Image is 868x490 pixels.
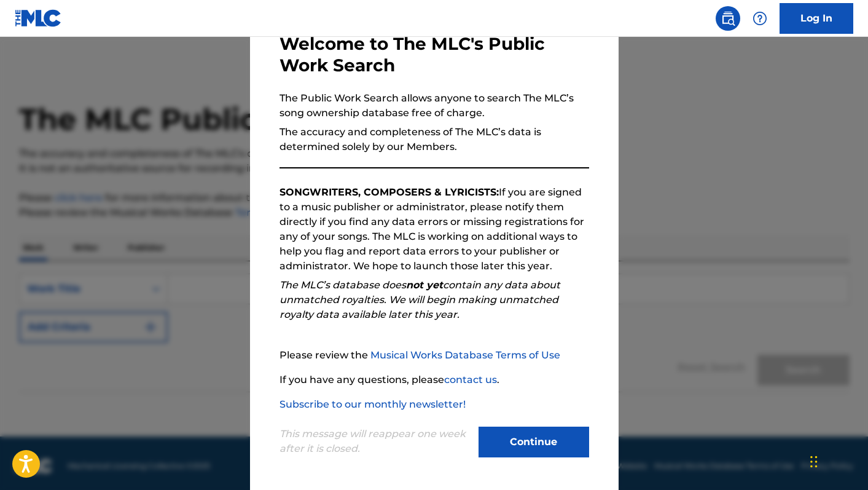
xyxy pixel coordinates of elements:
[15,9,62,27] img: MLC Logo
[753,11,767,26] img: help
[280,125,589,154] p: The accuracy and completeness of The MLC’s data is determined solely by our Members.
[280,185,589,274] p: If you are signed to a music publisher or administrator, please notify them directly if you find ...
[280,398,466,410] a: Subscribe to our monthly newsletter!
[280,279,560,320] em: The MLC’s database does contain any data about unmatched royalties. We will begin making unmatche...
[479,427,589,457] button: Continue
[370,349,560,361] a: Musical Works Database Terms of Use
[807,431,868,490] iframe: Chat Widget
[780,3,853,34] a: Log In
[810,443,818,480] div: Drag
[280,33,589,76] h3: Welcome to The MLC's Public Work Search
[721,11,735,26] img: search
[406,279,443,291] strong: not yet
[280,348,589,363] p: Please review the
[280,427,471,456] p: This message will reappear one week after it is closed.
[280,91,589,121] p: The Public Work Search allows anyone to search The MLC’s song ownership database free of charge.
[748,6,772,31] div: Help
[280,186,499,198] strong: SONGWRITERS, COMPOSERS & LYRICISTS:
[280,373,589,387] p: If you have any questions, please .
[444,374,497,385] a: contact us
[716,6,740,31] a: Public Search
